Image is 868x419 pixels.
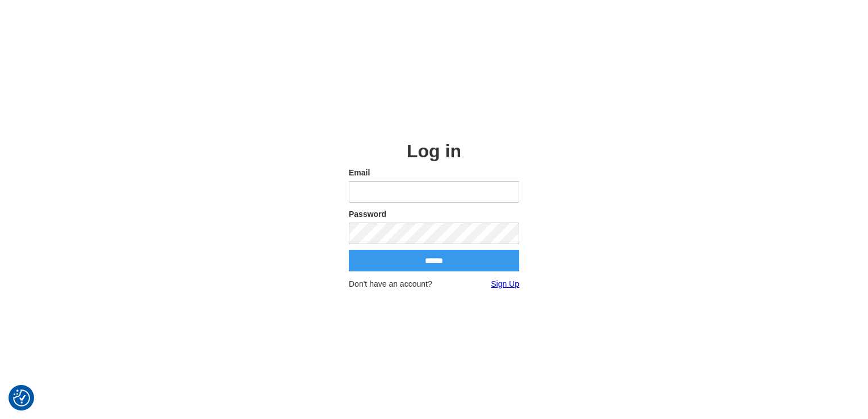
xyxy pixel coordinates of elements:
[349,278,432,290] span: Don't have an account?
[349,167,519,178] label: Email
[349,141,519,161] h2: Log in
[13,389,30,407] img: Revisit consent button
[13,389,30,407] button: Consent Preferences
[349,208,519,220] label: Password
[491,278,519,290] a: Sign Up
